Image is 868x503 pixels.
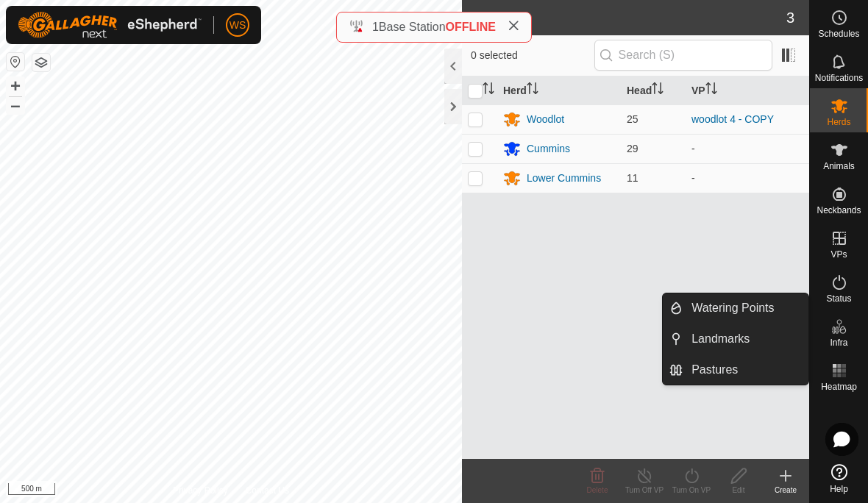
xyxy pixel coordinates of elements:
[471,48,594,63] span: 0 selected
[379,21,446,33] span: Base Station
[830,338,847,347] span: Infra
[686,76,809,105] th: VP
[691,361,738,379] span: Pastures
[18,12,202,38] img: Gallagher Logo
[715,485,762,496] div: Edit
[823,162,855,171] span: Animals
[810,458,868,499] a: Help
[173,484,228,497] a: Privacy Policy
[691,113,774,125] a: woodlot 4 - COPY
[830,485,848,493] span: Help
[786,7,794,29] span: 3
[821,382,857,391] span: Heatmap
[627,172,638,184] span: 11
[527,171,601,186] div: Lower Cummins
[627,143,638,154] span: 29
[683,293,808,323] a: Watering Points
[691,299,774,317] span: Watering Points
[7,96,24,114] button: –
[246,484,289,497] a: Contact Us
[683,355,808,385] a: Pastures
[627,113,638,125] span: 25
[230,18,246,33] span: WS
[705,85,717,96] p-sorticon: Activate to sort
[527,85,538,96] p-sorticon: Activate to sort
[621,76,686,105] th: Head
[683,324,808,354] a: Landmarks
[7,77,24,95] button: +
[471,9,786,26] h2: Herds
[815,74,863,82] span: Notifications
[827,118,850,126] span: Herds
[527,141,570,157] div: Cummins
[817,206,861,215] span: Neckbands
[483,85,494,96] p-sorticon: Activate to sort
[372,21,379,33] span: 1
[762,485,809,496] div: Create
[446,21,496,33] span: OFFLINE
[826,294,851,303] span: Status
[32,54,50,71] button: Map Layers
[527,112,564,127] div: Woodlot
[663,293,808,323] li: Watering Points
[497,76,621,105] th: Herd
[818,29,859,38] span: Schedules
[652,85,664,96] p-sorticon: Activate to sort
[587,486,608,494] span: Delete
[686,163,809,193] td: -
[830,250,847,259] span: VPs
[663,324,808,354] li: Landmarks
[691,330,750,348] span: Landmarks
[663,355,808,385] li: Pastures
[7,53,24,71] button: Reset Map
[621,485,668,496] div: Turn Off VP
[686,134,809,163] td: -
[594,40,772,71] input: Search (S)
[668,485,715,496] div: Turn On VP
